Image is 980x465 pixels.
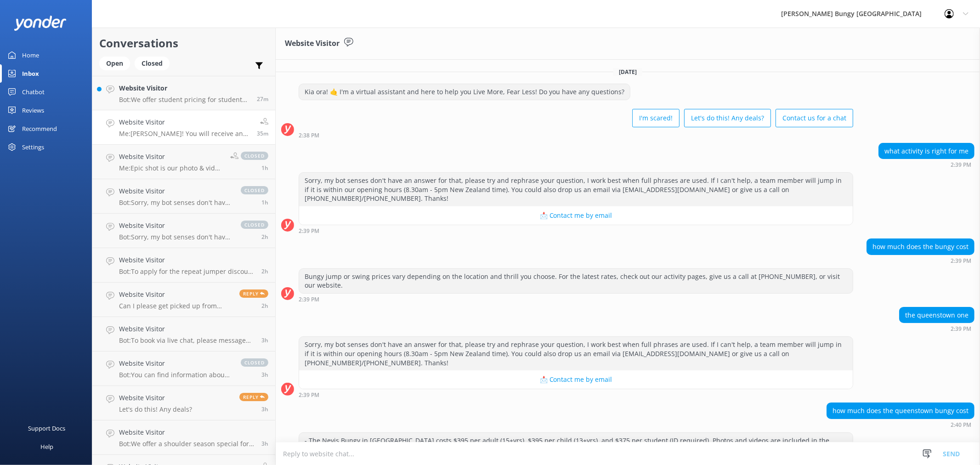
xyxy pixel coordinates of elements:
[119,440,255,448] p: Bot: We offer a shoulder season special for the Kawarau Bridge Bungy with Media from the [DATE] t...
[299,296,853,302] div: Aug 22 2025 02:39pm (UTC +12:00) Pacific/Auckland
[867,239,974,255] div: how much does the bungy cost
[299,133,319,138] strong: 2:38 PM
[135,58,174,68] a: Closed
[22,46,39,64] div: Home
[119,371,232,379] p: Bot: You can find information about jobs and apply through the website at [URL][DOMAIN_NAME].
[299,173,853,206] div: Sorry, my bot senses don't have an answer for that, please try and rephrase your question, I work...
[14,16,67,31] img: yonder-white-logo.png
[261,336,268,344] span: Aug 22 2025 12:18pm (UTC +12:00) Pacific/Auckland
[92,317,275,352] a: Website VisitorBot:To book via live chat, please message on here between 8.30am-5pm NZST daily, w...
[22,138,44,156] div: Settings
[299,391,853,398] div: Aug 22 2025 02:39pm (UTC +12:00) Pacific/Auckland
[119,336,255,345] p: Bot: To book via live chat, please message on here between 8.30am-5pm NZST daily, where a friendl...
[119,233,232,241] p: Bot: Sorry, my bot senses don't have an answer for that, please try and rephrase your question, I...
[22,119,57,138] div: Recommend
[119,186,232,196] h4: Website Visitor
[99,57,130,70] div: Open
[299,269,853,293] div: Bungy jump or swing prices vary depending on the location and thrill you choose. For the latest r...
[92,248,275,283] a: Website VisitorBot:To apply for the repeat jumper discount via chat, please message between 8.30a...
[92,420,275,455] a: Website VisitorBot:We offer a shoulder season special for the Kawarau Bridge Bungy with Media fro...
[299,84,630,100] div: Kia ora! 🤙 I'm a virtual assistant and here to help you Live More, Fear Less! Do you have any que...
[899,325,974,332] div: Aug 22 2025 02:39pm (UTC +12:00) Pacific/Auckland
[241,186,268,194] span: closed
[119,152,223,162] h4: Website Visitor
[241,221,268,229] span: closed
[299,132,853,138] div: Aug 22 2025 02:38pm (UTC +12:00) Pacific/Auckland
[92,76,275,110] a: Website VisitorBot:We offer student pricing for students studying in domestic NZ institutions onl...
[951,162,971,168] strong: 2:39 PM
[119,358,232,369] h4: Website Visitor
[119,289,232,300] h4: Website Visitor
[92,179,275,214] a: Website VisitorBot:Sorry, my bot senses don't have an answer for that, please try and rephrase yo...
[827,403,974,419] div: how much does the queenstown bungy cost
[92,145,275,179] a: Website VisitorMe:Epic shot is our photo & video softwareclosed1h
[299,228,319,234] strong: 2:39 PM
[261,371,268,379] span: Aug 22 2025 12:16pm (UTC +12:00) Pacific/Auckland
[299,337,853,370] div: Sorry, my bot senses don't have an answer for that, please try and rephrase your question, I work...
[257,130,268,137] span: Aug 22 2025 02:45pm (UTC +12:00) Pacific/Auckland
[119,302,232,310] p: Can I please get picked up from [GEOGRAPHIC_DATA]? Thank you
[135,57,170,70] div: Closed
[22,83,45,101] div: Chatbot
[684,109,771,127] button: Let's do this! Any deals?
[119,393,192,403] h4: Website Visitor
[119,267,255,276] p: Bot: To apply for the repeat jumper discount via chat, please message between 8.30am-5pm NZST dai...
[119,96,250,104] p: Bot: We offer student pricing for students studying in domestic NZ institutions only. You will ne...
[92,283,275,317] a: Website VisitorCan I please get picked up from [GEOGRAPHIC_DATA]? Thank youReply2h
[99,34,268,52] h2: Conversations
[900,307,974,323] div: the queenstown one
[878,161,974,168] div: Aug 22 2025 02:39pm (UTC +12:00) Pacific/Auckland
[119,427,255,437] h4: Website Visitor
[951,422,971,428] strong: 2:40 PM
[299,370,853,389] button: 📩 Contact me by email
[951,258,971,264] strong: 2:39 PM
[99,58,135,68] a: Open
[119,221,232,231] h4: Website Visitor
[299,227,853,234] div: Aug 22 2025 02:39pm (UTC +12:00) Pacific/Auckland
[261,267,268,275] span: Aug 22 2025 01:05pm (UTC +12:00) Pacific/Auckland
[867,257,974,264] div: Aug 22 2025 02:39pm (UTC +12:00) Pacific/Auckland
[257,95,268,103] span: Aug 22 2025 02:53pm (UTC +12:00) Pacific/Auckland
[40,437,53,456] div: Help
[28,419,66,437] div: Support Docs
[119,324,255,334] h4: Website Visitor
[261,440,268,448] span: Aug 22 2025 11:46am (UTC +12:00) Pacific/Auckland
[776,109,853,127] button: Contact us for a chat
[22,64,39,83] div: Inbox
[299,297,319,302] strong: 2:39 PM
[951,326,971,332] strong: 2:39 PM
[261,302,268,310] span: Aug 22 2025 12:43pm (UTC +12:00) Pacific/Auckland
[92,386,275,420] a: Website VisitorLet's do this! Any deals?Reply3h
[92,214,275,248] a: Website VisitorBot:Sorry, my bot senses don't have an answer for that, please try and rephrase yo...
[239,393,268,401] span: Reply
[261,198,268,206] span: Aug 22 2025 01:48pm (UTC +12:00) Pacific/Auckland
[285,38,340,50] h3: Website Visitor
[261,405,268,413] span: Aug 22 2025 12:13pm (UTC +12:00) Pacific/Auckland
[261,164,268,172] span: Aug 22 2025 01:50pm (UTC +12:00) Pacific/Auckland
[632,109,680,127] button: I'm scared!
[299,206,853,225] button: 📩 Contact me by email
[119,130,250,138] p: Me: [PERSON_NAME]! You will receive an email regarding feedback around 48 hours after your jump :)
[613,68,642,76] span: [DATE]
[241,152,268,160] span: closed
[119,255,255,265] h4: Website Visitor
[261,233,268,241] span: Aug 22 2025 01:07pm (UTC +12:00) Pacific/Auckland
[119,164,223,172] p: Me: Epic shot is our photo & video software
[879,143,974,159] div: what activity is right for me
[92,352,275,386] a: Website VisitorBot:You can find information about jobs and apply through the website at [URL][DOM...
[241,358,268,367] span: closed
[119,198,232,207] p: Bot: Sorry, my bot senses don't have an answer for that, please try and rephrase your question, I...
[827,421,974,428] div: Aug 22 2025 02:40pm (UTC +12:00) Pacific/Auckland
[22,101,44,119] div: Reviews
[119,83,250,93] h4: Website Visitor
[239,289,268,298] span: Reply
[119,117,250,127] h4: Website Visitor
[92,110,275,145] a: Website VisitorMe:[PERSON_NAME]! You will receive an email regarding feedback around 48 hours aft...
[119,405,192,414] p: Let's do this! Any deals?
[299,392,319,398] strong: 2:39 PM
